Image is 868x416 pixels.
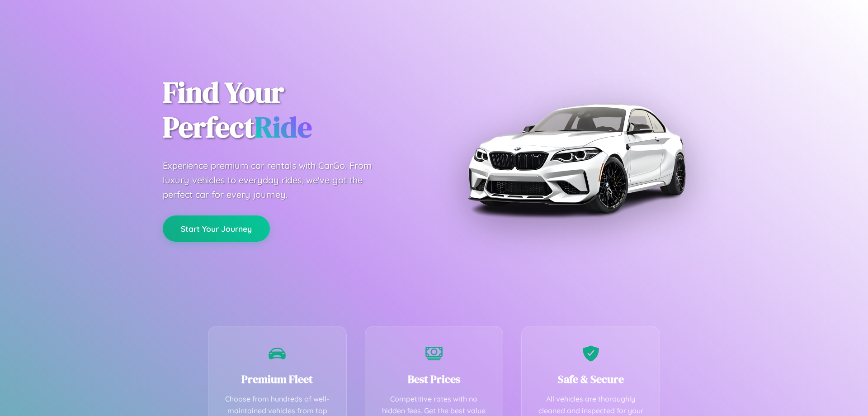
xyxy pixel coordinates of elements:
[535,372,646,387] h3: Safe & Secure
[463,45,689,272] img: Premium BMW car rental vehicle
[163,75,420,145] h1: Find Your Perfect
[255,107,312,147] span: Ride
[163,158,389,202] p: Experience premium car rentals with CarGo. From luxury vehicles to everyday rides, we've got the ...
[222,372,333,387] h3: Premium Fleet
[379,372,490,387] h3: Best Prices
[163,215,270,242] button: Start Your Journey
